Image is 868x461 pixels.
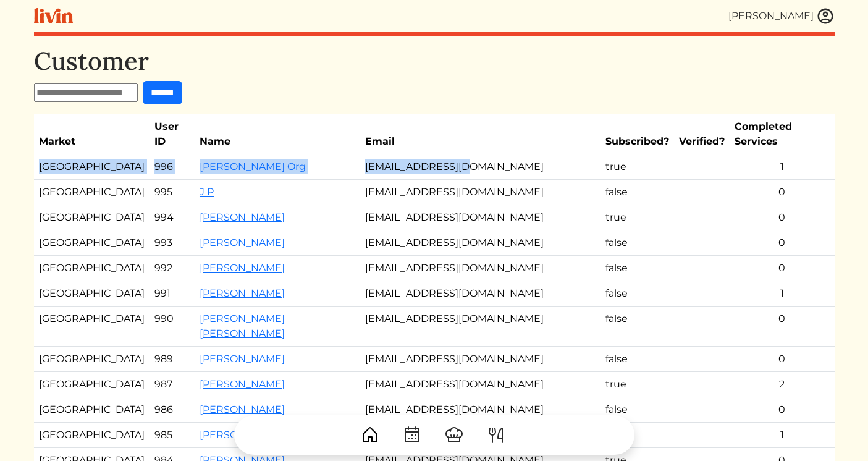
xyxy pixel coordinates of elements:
td: 1 [730,154,834,180]
div: [PERSON_NAME] [728,9,814,23]
th: Completed Services [730,114,834,154]
th: User ID [150,114,195,154]
td: 994 [150,205,195,230]
a: [PERSON_NAME] [200,237,285,248]
td: 995 [150,180,195,205]
td: 0 [730,230,834,256]
td: 996 [150,154,195,180]
a: [PERSON_NAME] [200,262,285,274]
td: [GEOGRAPHIC_DATA] [34,347,150,372]
a: [PERSON_NAME] [200,404,285,415]
td: [GEOGRAPHIC_DATA] [34,307,150,347]
img: ForkKnife-55491504ffdb50bab0c1e09e7649658475375261d09fd45db06cec23bce548bf.svg [486,425,506,445]
td: [EMAIL_ADDRESS][DOMAIN_NAME] [360,347,600,372]
a: [PERSON_NAME] [200,211,285,223]
a: [PERSON_NAME] Org [200,161,306,172]
td: [GEOGRAPHIC_DATA] [34,372,150,397]
td: [EMAIL_ADDRESS][DOMAIN_NAME] [360,281,600,307]
td: true [600,372,674,397]
td: false [600,281,674,307]
td: [GEOGRAPHIC_DATA] [34,154,150,180]
td: false [600,347,674,372]
td: 992 [150,256,195,281]
a: [PERSON_NAME] [PERSON_NAME] [200,313,285,339]
a: [PERSON_NAME] [200,287,285,299]
td: [EMAIL_ADDRESS][DOMAIN_NAME] [360,154,600,180]
td: [EMAIL_ADDRESS][DOMAIN_NAME] [360,256,600,281]
th: Market [34,114,150,154]
h1: Customer [34,46,835,76]
td: 0 [730,347,834,372]
td: [EMAIL_ADDRESS][DOMAIN_NAME] [360,372,600,397]
td: 986 [150,397,195,423]
th: Verified? [674,114,730,154]
td: 993 [150,230,195,256]
td: [GEOGRAPHIC_DATA] [34,205,150,230]
td: 989 [150,347,195,372]
td: [EMAIL_ADDRESS][DOMAIN_NAME] [360,180,600,205]
td: 2 [730,372,834,397]
th: Name [195,114,360,154]
a: [PERSON_NAME] [200,353,285,365]
td: true [600,205,674,230]
a: [PERSON_NAME] [200,378,285,390]
td: 0 [730,180,834,205]
td: [EMAIL_ADDRESS][DOMAIN_NAME] [360,205,600,230]
td: 991 [150,281,195,307]
td: [EMAIL_ADDRESS][DOMAIN_NAME] [360,397,600,423]
td: [GEOGRAPHIC_DATA] [34,397,150,423]
img: user_account-e6e16d2ec92f44fc35f99ef0dc9cddf60790bfa021a6ecb1c896eb5d2907b31c.svg [816,7,835,25]
img: House-9bf13187bcbb5817f509fe5e7408150f90897510c4275e13d0d5fca38e0b5951.svg [360,425,380,445]
td: false [600,256,674,281]
th: Email [360,114,600,154]
img: ChefHat-a374fb509e4f37eb0702ca99f5f64f3b6956810f32a249b33092029f8484b388.svg [444,425,464,445]
td: [GEOGRAPHIC_DATA] [34,180,150,205]
td: [GEOGRAPHIC_DATA] [34,281,150,307]
td: [EMAIL_ADDRESS][DOMAIN_NAME] [360,307,600,347]
td: [EMAIL_ADDRESS][DOMAIN_NAME] [360,230,600,256]
td: [GEOGRAPHIC_DATA] [34,256,150,281]
td: false [600,230,674,256]
td: 0 [730,256,834,281]
td: 0 [730,307,834,347]
td: 0 [730,205,834,230]
img: CalendarDots-5bcf9d9080389f2a281d69619e1c85352834be518fbc73d9501aef674afc0d57.svg [402,425,422,445]
img: livin-logo-a0d97d1a881af30f6274990eb6222085a2533c92bbd1e4f22c21b4f0d0e3210c.svg [34,8,73,23]
td: true [600,154,674,180]
td: 987 [150,372,195,397]
th: Subscribed? [600,114,674,154]
td: 1 [730,281,834,307]
td: false [600,397,674,423]
td: [GEOGRAPHIC_DATA] [34,230,150,256]
td: false [600,307,674,347]
a: J P [200,186,214,198]
td: 0 [730,397,834,423]
td: false [600,180,674,205]
td: 990 [150,307,195,347]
